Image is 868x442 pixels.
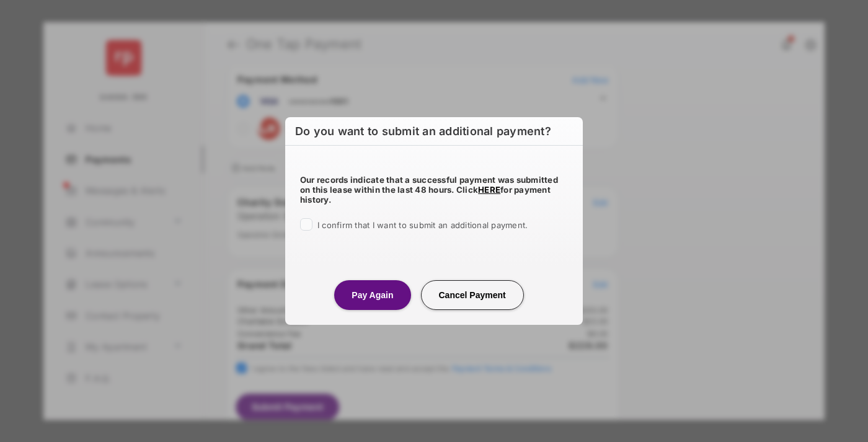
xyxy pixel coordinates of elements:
button: Cancel Payment [421,280,524,310]
span: I confirm that I want to submit an additional payment. [317,220,528,230]
button: Pay Again [334,280,410,310]
h2: Do you want to submit an additional payment? [285,117,583,146]
a: HERE [478,185,500,195]
h5: Our records indicate that a successful payment was submitted on this lease within the last 48 hou... [300,175,568,205]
